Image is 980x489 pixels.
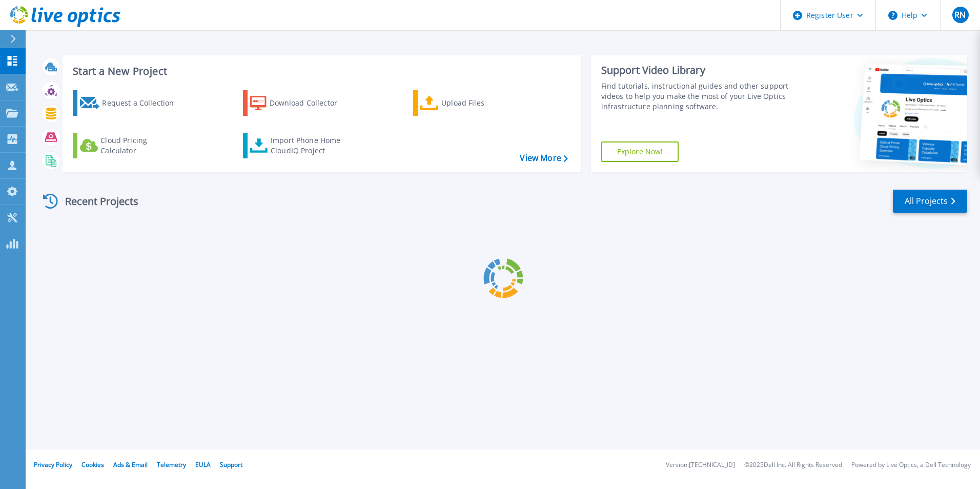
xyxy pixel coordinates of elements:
a: All Projects [893,190,967,213]
a: Explore Now! [601,141,679,162]
div: Download Collector [270,93,352,113]
a: EULA [195,460,211,469]
a: Cookies [81,460,104,469]
a: Privacy Policy [34,460,72,469]
h3: Start a New Project [73,66,567,77]
div: Recent Projects [39,189,152,214]
li: © 2025 Dell Inc. All Rights Reserved [744,462,842,468]
div: Import Phone Home CloudIQ Project [271,135,351,156]
li: Version: [TECHNICAL_ID] [666,462,735,468]
a: Request a Collection [73,90,187,116]
a: Cloud Pricing Calculator [73,133,187,158]
div: Support Video Library [601,64,793,77]
div: Upload Files [441,93,523,113]
a: View More [520,153,567,163]
li: Powered by Live Optics, a Dell Technology [851,462,971,468]
div: Find tutorials, instructional guides and other support videos to help you make the most of your L... [601,81,793,112]
a: Upload Files [413,90,527,116]
a: Support [220,460,242,469]
span: RN [954,11,966,19]
div: Cloud Pricing Calculator [100,135,182,156]
div: Request a Collection [102,93,184,113]
a: Ads & Email [113,460,148,469]
a: Telemetry [157,460,186,469]
a: Download Collector [243,90,357,116]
